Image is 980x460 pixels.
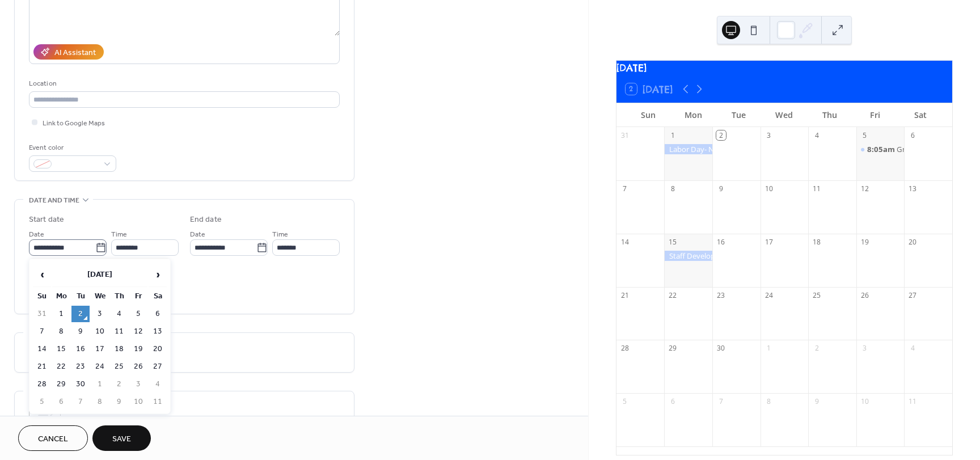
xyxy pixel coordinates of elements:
[908,130,918,140] div: 6
[149,394,167,410] td: 11
[908,290,918,300] div: 27
[812,344,822,353] div: 2
[129,323,147,340] td: 12
[668,344,678,353] div: 29
[129,288,147,305] th: Fr
[91,306,109,322] td: 3
[764,290,774,300] div: 24
[664,251,712,261] div: Staff Development Day (No School for Students)
[860,184,869,193] div: 12
[91,394,109,410] td: 8
[908,184,918,193] div: 13
[129,306,147,322] td: 5
[272,229,288,240] span: Time
[764,237,774,247] div: 17
[897,144,961,154] div: Grandparent's Day
[71,341,90,357] td: 16
[149,288,167,305] th: Sa
[110,323,128,340] td: 11
[664,144,712,154] div: Labor Day- No School
[620,184,630,193] div: 7
[190,229,205,240] span: Date
[716,103,762,126] div: Tue
[898,103,943,126] div: Sat
[762,103,807,126] div: Wed
[43,117,105,129] span: Link to Google Maps
[860,397,869,407] div: 10
[71,358,90,375] td: 23
[91,341,109,357] td: 17
[91,358,109,375] td: 24
[71,306,90,322] td: 2
[812,237,822,247] div: 18
[111,229,127,240] span: Time
[908,397,918,407] div: 11
[620,290,630,300] div: 21
[860,237,869,247] div: 19
[129,376,147,393] td: 3
[91,323,109,340] td: 10
[149,323,167,340] td: 13
[52,341,70,357] td: 15
[668,184,678,193] div: 8
[110,341,128,357] td: 18
[33,306,51,322] td: 31
[71,376,90,393] td: 30
[91,376,109,393] td: 1
[716,237,726,247] div: 16
[29,78,337,90] div: Location
[149,263,166,286] span: ›
[91,288,109,305] th: We
[33,44,104,60] button: AI Assistant
[620,130,630,140] div: 31
[716,344,726,353] div: 30
[764,344,774,353] div: 1
[867,144,897,154] span: 8:05am
[52,376,70,393] td: 29
[52,263,147,287] th: [DATE]
[908,237,918,247] div: 20
[33,323,51,340] td: 7
[33,394,51,410] td: 5
[110,306,128,322] td: 4
[71,394,90,410] td: 7
[112,433,131,445] span: Save
[812,130,822,140] div: 4
[716,184,726,193] div: 9
[812,290,822,300] div: 25
[29,229,44,240] span: Date
[38,433,68,445] span: Cancel
[52,323,70,340] td: 8
[812,184,822,193] div: 11
[626,103,671,126] div: Sun
[29,142,114,154] div: Event color
[71,323,90,340] td: 9
[52,358,70,375] td: 22
[110,358,128,375] td: 25
[33,288,51,305] th: Su
[33,263,50,286] span: ‹
[668,397,678,407] div: 6
[668,290,678,300] div: 22
[54,47,96,59] div: AI Assistant
[860,130,869,140] div: 5
[149,358,167,375] td: 27
[620,237,630,247] div: 14
[18,425,88,451] a: Cancel
[110,288,128,305] th: Th
[110,394,128,410] td: 9
[668,130,678,140] div: 1
[190,214,222,226] div: End date
[856,144,905,154] div: Grandparent's Day
[52,394,70,410] td: 6
[33,376,51,393] td: 28
[149,306,167,322] td: 6
[764,397,774,407] div: 8
[860,344,869,353] div: 3
[908,344,918,353] div: 4
[716,397,726,407] div: 7
[129,358,147,375] td: 26
[716,130,726,140] div: 2
[129,341,147,357] td: 19
[668,237,678,247] div: 15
